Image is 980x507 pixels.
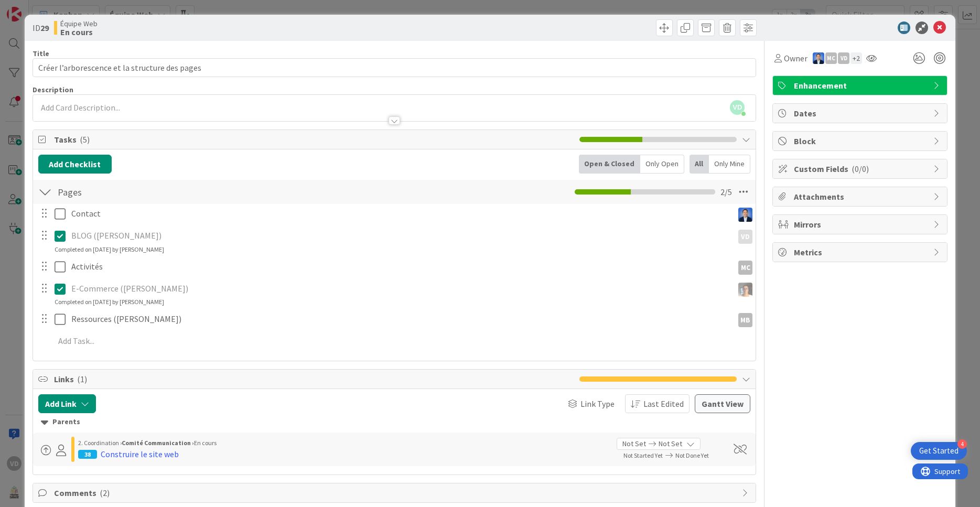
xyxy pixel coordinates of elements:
img: DP [738,208,752,222]
span: Enhancement [794,79,928,92]
span: Tasks [54,133,575,146]
span: ( 2 ) [100,488,110,498]
span: Attachments [794,190,928,203]
span: Metrics [794,246,928,258]
img: MA [738,283,752,297]
span: Custom Fields [794,163,928,175]
label: Title [33,49,49,58]
div: Open & Closed [579,155,640,174]
div: Parents [41,416,748,428]
span: Dates [794,107,928,120]
div: 38 [78,450,97,459]
div: Construire le site web [101,448,179,460]
button: Last Edited [625,394,690,413]
span: ( 1 ) [77,374,87,384]
div: All [690,155,709,174]
span: Not Set [622,438,646,449]
div: Completed on [DATE] by [PERSON_NAME] [55,297,164,307]
b: En cours [60,28,98,36]
span: VD [730,100,745,115]
div: 4 [957,439,967,449]
p: Contact [71,208,729,220]
span: Mirrors [794,218,928,231]
span: Links [54,373,575,385]
p: Activités [71,261,729,273]
span: Support [22,2,48,14]
span: Not Done Yet [675,451,709,459]
input: Add Checklist... [54,182,290,201]
p: E-Commerce ([PERSON_NAME]) [71,283,729,295]
b: 29 [40,23,49,33]
span: ID [33,21,49,34]
span: Link Type [580,397,615,410]
span: 2. Coordination › [78,439,122,447]
div: MC [738,261,752,275]
span: ( 0/0 ) [852,164,869,174]
span: Owner [784,52,807,64]
button: Gantt View [695,394,750,413]
div: Get Started [919,446,959,456]
div: Open Get Started checklist, remaining modules: 4 [911,442,967,460]
span: En cours [194,439,217,447]
span: Description [33,85,73,94]
p: BLOG ([PERSON_NAME]) [71,230,729,242]
span: ( 5 ) [80,134,90,145]
span: 2 / 5 [720,186,732,198]
p: Ressources ([PERSON_NAME]) [71,313,729,325]
div: Only Open [640,155,684,174]
input: type card name here... [33,58,757,77]
button: Add Checklist [38,155,112,174]
div: MC [825,52,837,64]
div: Only Mine [709,155,750,174]
span: Comments [54,487,737,499]
span: Not Started Yet [623,451,663,459]
div: Completed on [DATE] by [PERSON_NAME] [55,245,164,254]
button: Add Link [38,394,96,413]
span: Last Edited [643,397,684,410]
span: Not Set [659,438,682,449]
b: Comité Communication › [122,439,194,447]
span: Block [794,135,928,147]
div: MB [738,313,752,327]
span: Équipe Web [60,19,98,28]
div: + 2 [850,52,862,64]
div: VD [738,230,752,244]
div: VD [838,52,849,64]
img: DP [813,52,824,64]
